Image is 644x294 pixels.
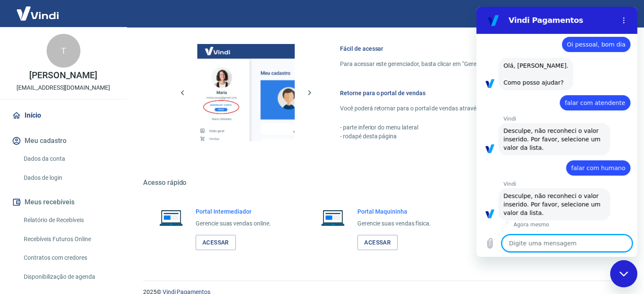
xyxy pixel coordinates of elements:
[10,193,116,212] button: Meus recebíveis
[357,219,431,228] p: Gerencie suas vendas física.
[17,83,110,92] p: [EMAIL_ADDRESS][DOMAIN_NAME]
[340,89,603,97] h6: Retorne para o portal de vendas
[20,169,116,187] a: Dados de login
[197,44,295,141] img: Imagem da dashboard mostrando o botão de gerenciar conta na sidebar no lado esquerdo
[196,207,271,216] h6: Portal Intermediador
[20,212,116,229] a: Relatório de Recebíveis
[340,104,603,113] p: Você poderá retornar para o portal de vendas através das seguintes maneiras:
[29,71,97,80] p: [PERSON_NAME]
[10,0,65,26] img: Vindi
[357,235,398,250] a: Acessar
[340,44,603,53] h6: Fácil de acessar
[603,6,634,22] button: Sair
[47,34,80,68] div: T
[143,179,624,187] h5: Acesso rápido
[315,207,351,228] img: Imagem de um notebook aberto
[10,106,116,125] a: Início
[20,249,116,267] a: Contratos com credores
[476,7,637,257] iframe: Janela de mensagens
[10,132,116,150] button: Meu cadastro
[196,219,271,228] p: Gerencie suas vendas online.
[610,260,637,287] iframe: Botão para abrir a janela de mensagens, conversa em andamento
[20,150,116,168] a: Dados da conta
[340,123,603,132] p: - parte inferior do menu lateral
[20,268,116,286] a: Disponibilização de agenda
[357,207,431,216] h6: Portal Maquininha
[196,235,236,250] a: Acessar
[20,231,116,248] a: Recebíveis Futuros Online
[340,60,603,69] p: Para acessar este gerenciador, basta clicar em “Gerenciar conta” no menu lateral do portal de ven...
[340,132,603,141] p: - rodapé desta página
[153,207,189,228] img: Imagem de um notebook aberto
